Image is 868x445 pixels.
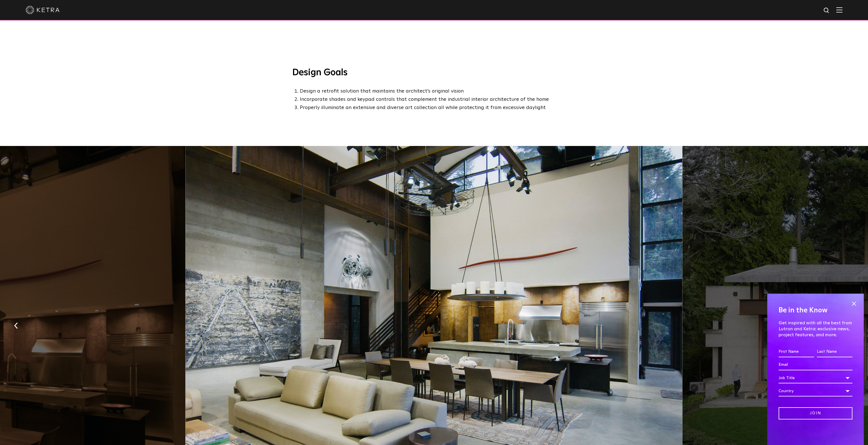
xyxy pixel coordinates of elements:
[779,386,852,396] div: Country
[823,7,830,14] img: search icon
[292,67,576,79] h3: Design Goals
[817,346,852,357] input: Last Name
[779,305,852,316] h4: Be in the Know
[836,7,842,12] img: Hamburger%20Nav.svg
[779,407,852,419] input: Join
[26,6,60,14] img: ketra-logo-2019-white
[779,373,852,383] div: Job Title
[779,360,852,370] input: Email
[300,95,576,104] li: Incorporate shades and keypad controls that complement the industrial interior architecture of th...
[300,87,576,95] li: Design a retrofit solution that maintains the architect’s original vision
[779,346,814,357] input: First Name
[779,320,852,338] p: Get inspired with all the best from Lutron and Ketra: exclusive news, project features, and more.
[300,104,576,112] li: Properly illuminate an extensive and diverse art collection all while protecting it from excessiv...
[14,323,18,329] img: arrow-left-black.svg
